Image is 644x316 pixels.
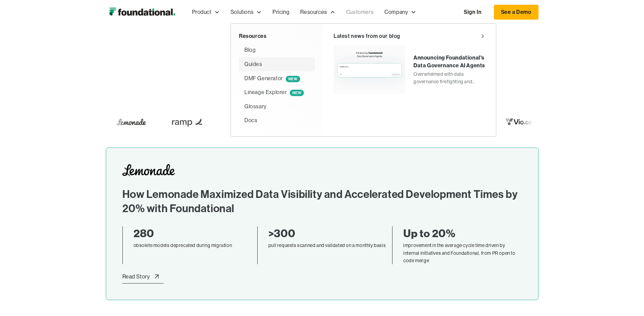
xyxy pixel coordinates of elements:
[106,5,178,19] img: Foundational Logo
[239,113,315,128] a: Docs
[457,5,488,19] a: Sign In
[230,112,281,131] img: Lightricks
[610,284,644,316] iframe: Chat Widget
[239,99,315,114] a: Glossary
[290,90,304,96] span: NEW
[239,71,315,86] a: DMF GeneratorNEW
[239,32,315,41] div: Resources
[244,116,257,125] div: Docs
[403,226,522,241] div: Up to 20%
[106,5,178,19] a: home
[334,46,485,93] a: Announcing Foundational's Data Governance AI AgentsOverwhelmed with data governance firefighting ...
[244,88,304,97] div: Lineage Explorer
[341,1,379,23] a: Customers
[134,226,252,241] div: 280
[244,102,267,111] div: Glossary
[239,43,315,57] a: Blog
[106,148,539,300] a: How Lemonade Maximized Data Visibility and Accelerated Development Times by 20% with Foundational...
[295,1,340,23] div: Resources
[244,46,256,54] div: Blog
[239,85,315,99] a: Lineage ExplorerNEW
[187,1,225,23] div: Product
[268,242,387,249] div: pull requests scanned and validated on a monthly basis
[267,1,295,23] a: Pricing
[244,74,300,83] div: DMF Generator
[494,5,539,20] a: See a Demo
[117,117,146,127] img: Lemonade
[502,117,541,127] img: Vio.com
[334,32,485,41] a: Latest news from our blog
[244,60,262,69] div: Guides
[403,242,522,264] div: improvement in the average cycle time driven by internal initiatives and Foundational, from PR op...
[413,70,485,86] div: Overwhelmed with data governance firefighting and never-ending struggles with a long list of requ...
[239,57,315,71] a: Guides
[300,8,327,17] div: Resources
[231,8,254,17] div: Solutions
[122,272,150,281] div: Read Story
[268,226,387,241] div: >300
[122,187,522,215] h2: How Lemonade Maximized Data Visibility and Accelerated Development Times by 20% with Foundational
[286,76,300,82] span: NEW
[192,8,212,17] div: Product
[225,1,267,23] div: Solutions
[384,8,408,17] div: Company
[334,32,400,41] div: Latest news from our blog
[413,54,485,69] div: Announcing Foundational's Data Governance AI Agents
[379,1,422,23] div: Company
[168,112,208,131] img: Ramp
[231,23,496,137] nav: Resources
[134,242,252,249] div: obsolete models deprecated during migration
